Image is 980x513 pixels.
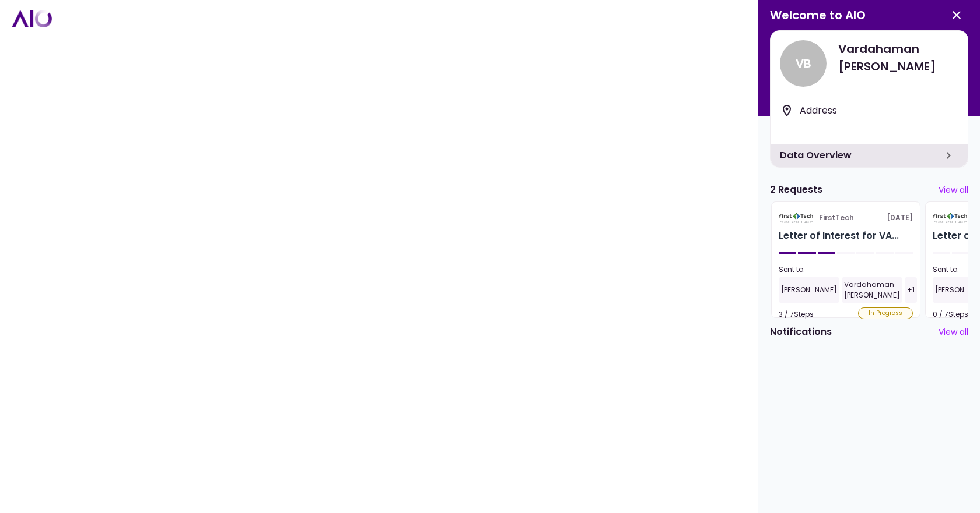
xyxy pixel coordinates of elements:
[770,6,866,24] span: Welcome to AIO
[779,277,839,303] div: [PERSON_NAME]
[779,229,899,243] div: Letter of Interest for VAS REALTY, LLC 6227 Thompson Road
[779,307,814,321] div: 3 / 7 Steps
[838,40,958,75] span: Vardahaman [PERSON_NAME]
[933,213,968,223] img: Partner logo
[939,184,968,196] button: View all
[858,307,913,319] div: In Progress
[842,277,902,303] div: Vardahaman [PERSON_NAME]
[945,3,968,27] button: Ok, close
[779,264,913,275] div: Sent to:
[770,325,832,339] div: Notifications
[800,104,958,118] div: Address
[779,213,814,223] img: Partner logo
[933,307,968,321] div: 0 / 7 Steps
[939,146,958,165] button: Data Overview
[780,40,827,87] div: V B
[819,209,854,227] div: FirstTech
[779,209,913,227] div: [DATE]
[771,144,968,167] div: Data Overview
[939,326,968,338] button: View all
[770,183,822,197] div: 2 Requests
[12,10,52,27] img: Partner icon
[905,277,917,303] div: +1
